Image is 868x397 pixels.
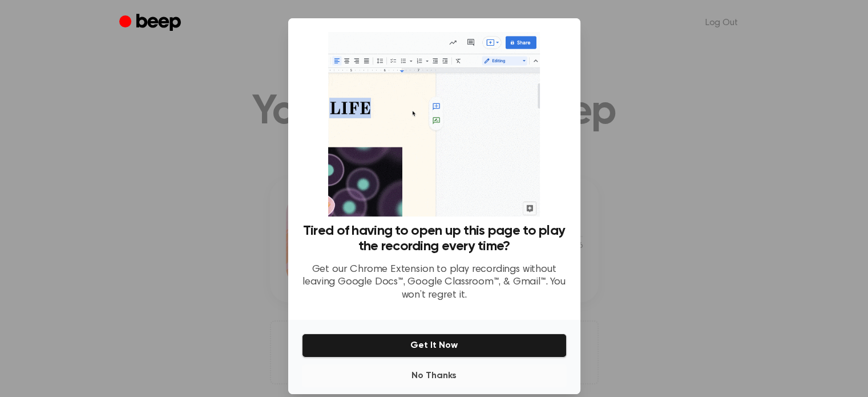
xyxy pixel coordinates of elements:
[302,223,567,254] h3: Tired of having to open up this page to play the recording every time?
[694,9,749,37] a: Log Out
[302,263,567,302] p: Get our Chrome Extension to play recordings without leaving Google Docs™, Google Classroom™, & Gm...
[302,334,567,358] button: Get It Now
[328,32,540,216] img: Beep extension in action
[119,12,184,34] a: Beep
[302,364,567,387] button: No Thanks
